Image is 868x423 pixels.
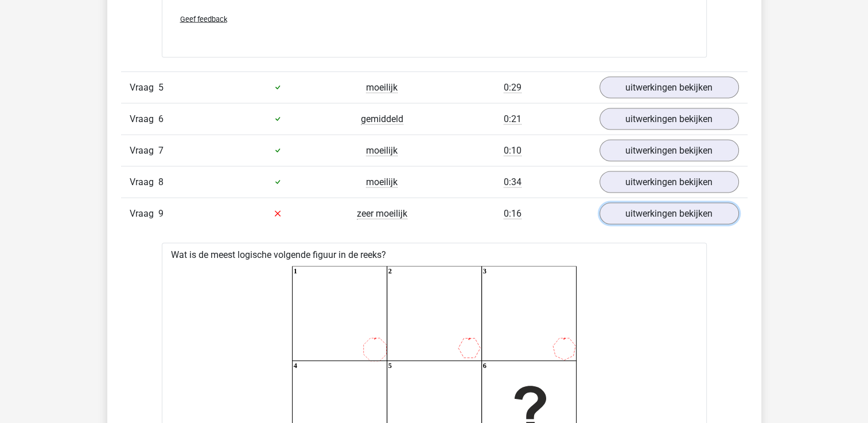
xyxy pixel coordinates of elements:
[180,15,227,23] span: Geef feedback
[357,208,407,220] span: zeer moeilijk
[366,145,398,156] span: moeilijk
[600,77,739,99] a: uitwerkingen bekijken
[600,108,739,130] a: uitwerkingen bekijken
[482,362,486,370] text: 6
[130,144,158,158] span: Vraag
[366,82,398,93] span: moeilijk
[130,207,158,221] span: Vraag
[504,208,521,220] span: 0:16
[130,175,158,189] span: Vraag
[600,140,739,162] a: uitwerkingen bekijken
[388,267,391,275] text: 2
[366,177,398,188] span: moeilijk
[504,145,521,156] span: 0:10
[504,82,521,93] span: 0:29
[130,81,158,95] span: Vraag
[158,145,164,156] span: 7
[504,113,521,125] span: 0:21
[158,177,164,187] span: 8
[293,362,297,370] text: 4
[158,82,164,93] span: 5
[504,177,521,188] span: 0:34
[130,112,158,126] span: Vraag
[361,113,403,125] span: gemiddeld
[158,208,164,219] span: 9
[600,203,739,225] a: uitwerkingen bekijken
[293,267,297,275] text: 1
[600,171,739,193] a: uitwerkingen bekijken
[158,113,164,124] span: 6
[388,362,391,370] text: 5
[482,267,486,275] text: 3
